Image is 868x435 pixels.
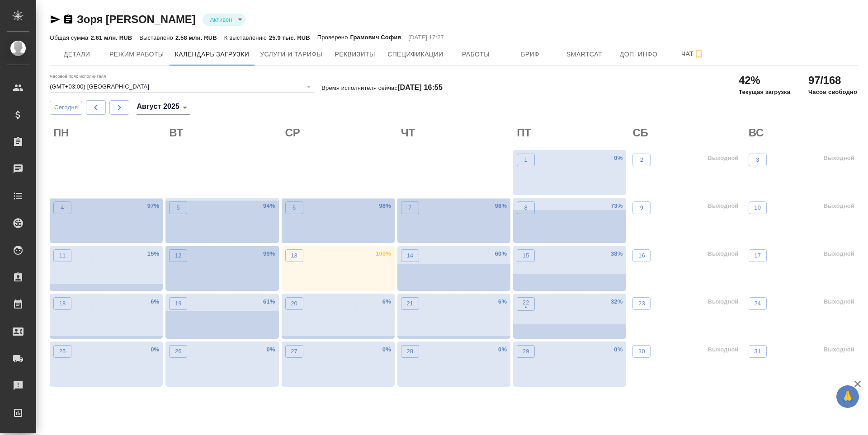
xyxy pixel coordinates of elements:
[285,297,303,310] button: 20
[151,345,159,354] p: 0 %
[408,203,411,212] p: 7
[498,345,507,354] p: 0 %
[50,14,61,25] button: Скопировать ссылку для ЯМессенджера
[754,347,761,356] p: 31
[754,299,761,308] p: 24
[739,88,790,97] p: Текущая загрузка
[824,249,854,258] p: Выходной
[387,49,443,60] span: Спецификации
[224,34,269,41] p: К выставлению
[376,249,391,258] p: 100 %
[285,201,303,214] button: 6
[836,385,859,408] button: 🙏
[266,345,275,354] p: 0 %
[203,14,245,26] div: Активен
[147,249,159,258] p: 15 %
[291,299,297,308] p: 20
[263,297,275,306] p: 61 %
[517,126,626,140] h2: ПТ
[401,126,510,140] h2: ЧТ
[517,249,535,262] button: 15
[611,297,623,306] p: 32 %
[632,249,651,262] button: 16
[292,203,296,212] p: 6
[749,126,858,140] h2: ВС
[263,249,275,258] p: 99 %
[611,201,623,210] p: 73 %
[260,49,322,60] span: Услуги и тарифы
[749,154,767,166] button: 3
[207,16,235,23] button: Активен
[509,49,552,60] span: Бриф
[563,49,606,60] span: Smartcat
[824,201,854,210] p: Выходной
[638,251,645,260] p: 16
[333,49,377,60] span: Реквизиты
[139,34,175,41] p: Выставлено
[739,73,790,88] h2: 42%
[401,249,419,262] button: 14
[175,251,182,260] p: 12
[397,84,443,91] h4: [DATE] 16:55
[524,203,527,212] p: 8
[495,249,507,258] p: 60 %
[495,201,507,210] p: 98 %
[498,297,507,306] p: 6 %
[708,345,738,354] p: Выходной
[754,251,761,260] p: 17
[632,201,651,214] button: 9
[523,298,529,307] p: 22
[401,345,419,358] button: 28
[269,34,310,41] p: 25.9 тыс. RUB
[808,88,857,97] p: Часов свободно
[77,13,195,25] a: Зоря [PERSON_NAME]
[454,49,498,60] span: Работы
[617,49,660,60] span: Доп. инфо
[50,74,106,79] label: Часовой пояс исполнителя
[632,154,651,166] button: 2
[54,103,78,113] span: Сегодня
[523,303,529,312] p: •
[408,33,444,42] p: [DATE] 17:27
[90,34,132,41] p: 2.61 млн. RUB
[175,34,217,41] p: 2.58 млн. RUB
[109,49,164,60] span: Режим работы
[169,249,187,262] button: 12
[401,297,419,310] button: 21
[55,49,99,60] span: Детали
[517,201,535,214] button: 8
[708,249,738,258] p: Выходной
[614,154,623,163] p: 0 %
[523,251,529,260] p: 15
[749,345,767,358] button: 31
[708,297,738,306] p: Выходной
[50,34,90,41] p: Общая сумма
[53,249,71,262] button: 11
[50,101,82,115] button: Сегодня
[59,299,66,308] p: 18
[59,251,66,260] p: 11
[749,201,767,214] button: 10
[61,203,64,212] p: 4
[517,297,535,311] button: 22•
[638,347,645,356] p: 30
[406,347,413,356] p: 28
[59,347,66,356] p: 25
[169,345,187,358] button: 26
[263,201,275,210] p: 94 %
[53,126,163,140] h2: ПН
[177,203,180,212] p: 5
[824,297,854,306] p: Выходной
[321,84,443,91] p: Время исполнителя сейчас
[840,387,855,406] span: 🙏
[175,347,182,356] p: 26
[517,345,535,358] button: 29
[524,155,527,164] p: 1
[291,347,297,356] p: 27
[382,297,391,306] p: 6 %
[824,345,854,354] p: Выходной
[285,126,395,140] h2: СР
[632,297,651,310] button: 23
[808,73,857,88] h2: 97/168
[517,154,535,166] button: 1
